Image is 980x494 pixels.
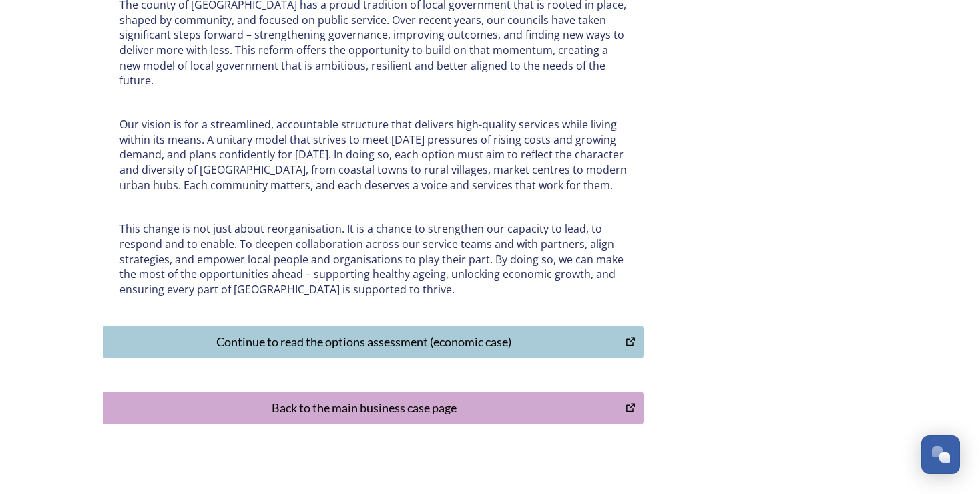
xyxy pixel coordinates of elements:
[119,117,627,193] p: Our vision is for a streamlined, accountable structure that delivers high-quality services while ...
[110,333,618,351] div: Continue to read the options assessment (economic case)
[119,221,627,297] p: This change is not just about reorganisation. It is a chance to strengthen our capacity to lead, ...
[110,399,618,417] div: Back to the main business case page
[103,326,644,358] button: Continue to read the options assessment (economic case)
[103,392,644,424] button: Back to the main business case page
[921,435,960,474] button: Open Chat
